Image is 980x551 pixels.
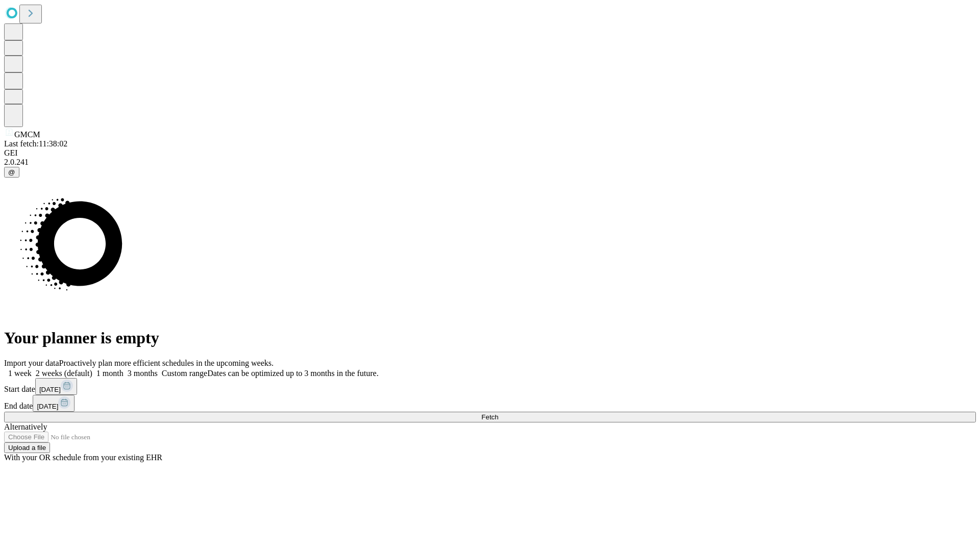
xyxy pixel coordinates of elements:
[162,369,207,378] span: Custom range
[207,369,378,378] span: Dates can be optimized up to 3 months in the future.
[4,359,59,367] span: Import your data
[14,130,40,139] span: GMCM
[4,395,976,412] div: End date
[4,167,19,178] button: @
[8,369,32,378] span: 1 week
[8,168,15,176] span: @
[4,158,976,167] div: 2.0.241
[4,329,976,347] h1: Your planner is empty
[36,369,92,378] span: 2 weeks (default)
[4,453,162,462] span: With your OR schedule from your existing EHR
[4,422,47,431] span: Alternatively
[4,139,67,148] span: Last fetch: 11:38:02
[96,369,124,378] span: 1 month
[59,359,274,367] span: Proactively plan more efficient schedules in the upcoming weeks.
[35,378,77,395] button: [DATE]
[4,412,976,422] button: Fetch
[33,395,75,412] button: [DATE]
[481,413,498,421] span: Fetch
[128,369,158,378] span: 3 months
[4,442,50,453] button: Upload a file
[4,378,976,395] div: Start date
[4,148,976,158] div: GEI
[37,403,58,410] span: [DATE]
[39,386,61,393] span: [DATE]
